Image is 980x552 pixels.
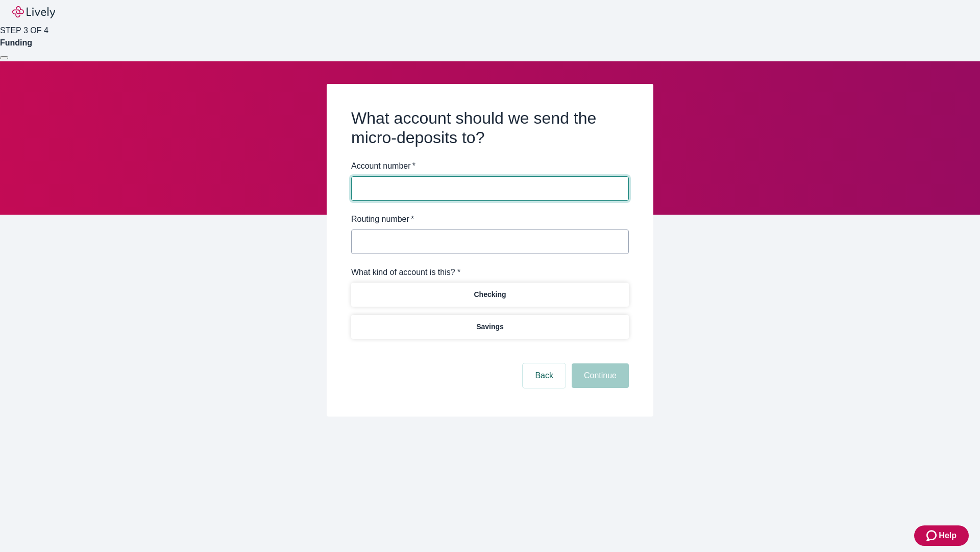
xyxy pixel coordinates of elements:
[351,108,629,148] h2: What account should we send the micro-deposits to?
[351,283,629,307] button: Checking
[12,6,55,18] img: Lively
[914,525,969,546] button: Zendesk support iconHelp
[474,289,506,300] p: Checking
[476,321,504,332] p: Savings
[939,530,957,542] span: Help
[351,213,414,225] label: Routing number
[926,530,939,542] svg: Zendesk support icon
[351,160,415,172] label: Account number
[351,266,460,279] label: What kind of account is this? *
[351,315,629,339] button: Savings
[523,363,566,388] button: Back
